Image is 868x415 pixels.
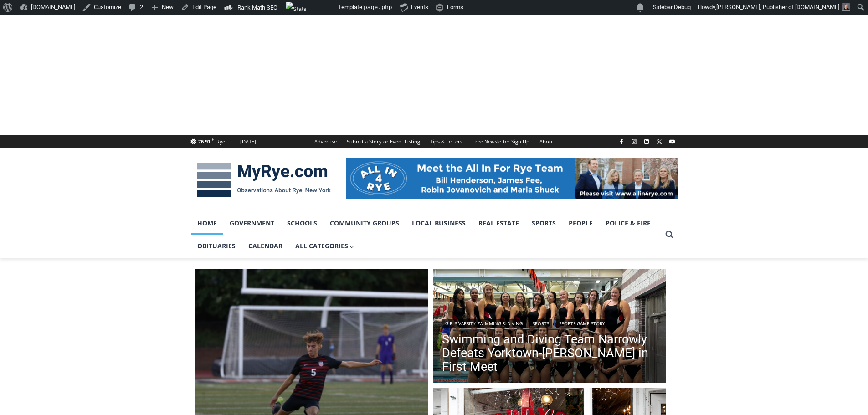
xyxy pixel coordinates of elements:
[223,212,281,235] a: Government
[716,4,839,10] span: [PERSON_NAME], Publisher of [DOMAIN_NAME]
[198,138,211,145] span: 76.91
[556,319,608,328] a: Sports Game Story
[641,136,652,147] a: Linkedin
[661,226,678,243] button: View Search Form
[191,156,337,204] img: MyRye.com
[529,319,552,328] a: Sports
[442,319,526,328] a: Girls Varsity Swimming & Diving
[286,2,337,13] img: Views over 48 hours. Click for more Jetpack Stats.
[534,135,559,148] a: About
[667,136,678,147] a: YouTube
[616,136,627,147] a: Facebook
[212,137,214,142] span: F
[309,135,559,148] nav: Secondary Navigation
[406,212,472,235] a: Local Business
[346,158,678,199] img: All in for Rye
[425,135,467,148] a: Tips & Letters
[467,135,534,148] a: Free Newsletter Sign Up
[324,212,406,235] a: Community Groups
[472,212,525,235] a: Real Estate
[242,235,289,257] a: Calendar
[654,136,665,147] a: X
[364,4,392,10] span: page.php
[433,269,666,386] a: Read More Swimming and Diving Team Narrowly Defeats Yorktown-Somers in First Meet
[281,212,324,235] a: Schools
[342,135,425,148] a: Submit a Story or Event Listing
[525,212,562,235] a: Sports
[237,4,277,11] span: Rank Math SEO
[191,235,242,257] a: Obituaries
[442,333,657,374] a: Swimming and Diving Team Narrowly Defeats Yorktown-[PERSON_NAME] in First Meet
[562,212,599,235] a: People
[216,138,225,146] div: Rye
[295,241,354,251] span: All Categories
[309,135,342,148] a: Advertise
[191,212,661,258] nav: Primary Navigation
[433,269,666,386] img: (PHOTO: The 2024 Rye - Rye Neck - Blind Brook Varsity Swimming Team.)
[289,235,361,257] a: All Categories
[599,212,657,235] a: Police & Fire
[191,212,223,235] a: Home
[442,317,657,328] div: | |
[240,138,256,146] div: [DATE]
[629,136,640,147] a: Instagram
